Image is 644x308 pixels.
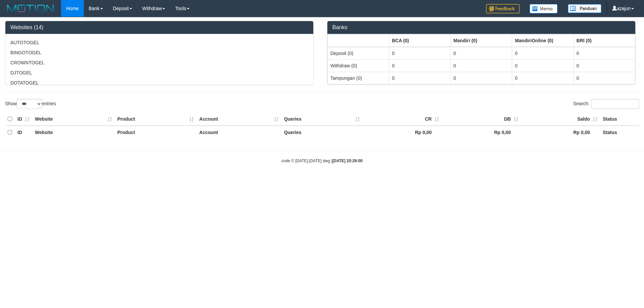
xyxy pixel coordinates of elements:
label: Show entries [5,99,56,109]
th: Group: activate to sort column ascending [389,34,450,47]
td: 0 [389,72,450,84]
img: Feedback.jpg [486,4,520,13]
th: Product [115,126,197,139]
th: Rp 0,00 [442,126,521,139]
th: Group: activate to sort column ascending [574,34,635,47]
td: 0 [389,59,450,72]
th: Group: activate to sort column ascending [328,34,389,47]
p: AUTOTOGEL [10,39,308,46]
td: 0 [574,72,635,84]
th: DB [442,113,521,126]
th: Website [32,113,115,126]
p: BINGOTOGEL [10,49,308,56]
h3: Banks [332,24,630,30]
td: 0 [574,47,635,60]
td: 0 [512,59,574,72]
th: Product [115,113,197,126]
p: CROWNTOGEL [10,59,308,66]
th: Account [197,126,281,139]
th: Saldo [521,113,600,126]
h3: Websites (14) [10,24,308,30]
small: code © [DATE]-[DATE] dwg | [281,159,363,163]
th: Queries [281,126,363,139]
p: DJTOGEL [10,69,308,76]
th: Group: activate to sort column ascending [512,34,574,47]
p: DOTATOGEL [10,79,308,86]
select: Showentries [17,99,42,109]
td: 0 [512,72,574,84]
th: Queries [281,113,363,126]
td: Tampungan (0) [328,72,389,84]
td: 0 [574,59,635,72]
strong: [DATE] 20:29:00 [332,159,363,163]
th: Rp 0,00 [521,126,600,139]
th: Status [600,113,639,126]
td: 0 [450,59,512,72]
input: Search: [591,99,639,109]
img: Button%20Memo.svg [530,4,558,13]
td: 0 [512,47,574,60]
th: Account [197,113,281,126]
th: Status [600,126,639,139]
th: Website [32,126,115,139]
label: Search: [573,99,639,109]
td: 0 [450,72,512,84]
th: ID [15,113,32,126]
th: ID [15,126,32,139]
th: Group: activate to sort column ascending [450,34,512,47]
th: CR [363,113,442,126]
img: panduan.png [568,4,601,13]
td: 0 [389,47,450,60]
td: 0 [450,47,512,60]
td: Deposit (0) [328,47,389,60]
td: Withdraw (0) [328,59,389,72]
th: Rp 0,00 [363,126,442,139]
img: MOTION_logo.png [5,3,56,13]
